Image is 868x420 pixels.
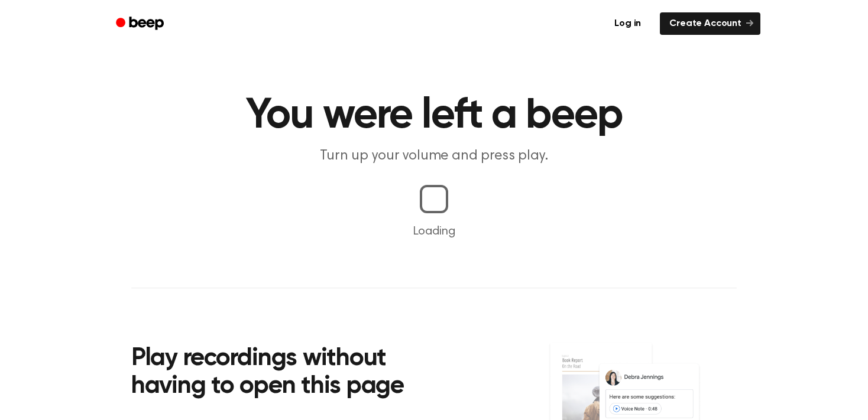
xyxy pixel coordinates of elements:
[14,223,854,240] p: Loading
[108,12,174,35] a: Beep
[131,95,737,137] h1: You were left a beep
[131,345,450,401] h2: Play recordings without having to open this page
[660,12,760,35] a: Create Account
[603,10,653,37] a: Log in
[207,146,661,166] p: Turn up your volume and press play.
